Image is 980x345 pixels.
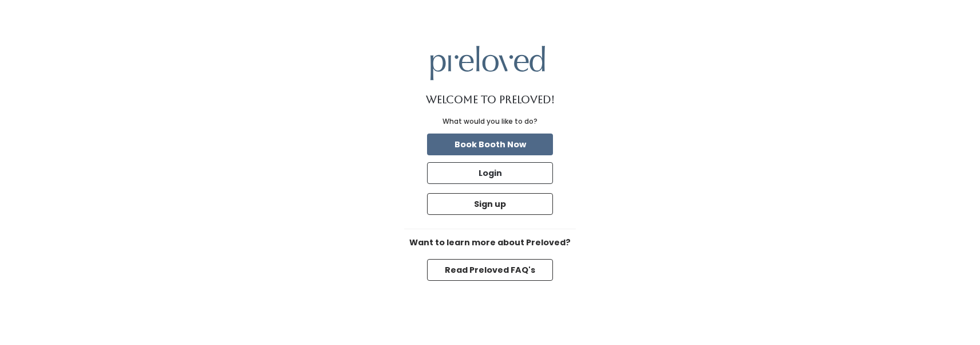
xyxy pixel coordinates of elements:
button: Book Booth Now [427,134,553,155]
div: What would you like to do? [442,116,538,127]
button: Read Preloved FAQ's [427,259,553,281]
a: Sign up [425,191,555,217]
h6: Want to learn more about Preloved? [404,238,576,248]
img: preloved logo [430,46,545,80]
a: Login [425,160,555,186]
button: Login [427,162,553,184]
button: Sign up [427,193,553,215]
h1: Welcome to Preloved! [426,94,555,105]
